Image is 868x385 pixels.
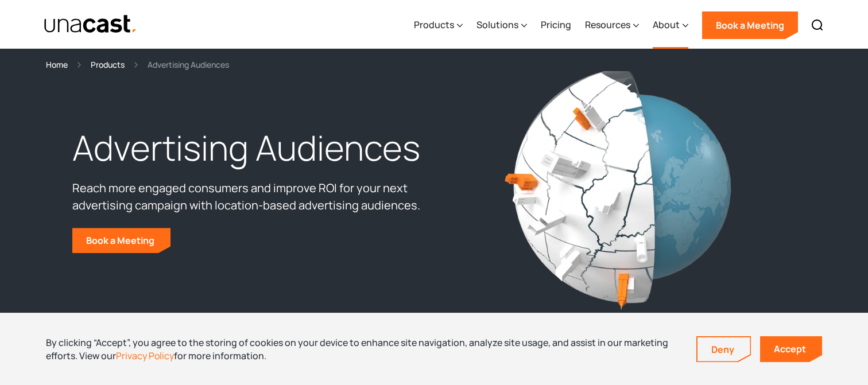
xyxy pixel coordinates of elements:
[697,337,750,361] a: Deny
[116,349,174,362] a: Privacy Policy
[585,18,630,32] div: Resources
[503,67,733,311] img: location data visual, globe
[46,58,68,71] a: Home
[476,18,518,32] div: Solutions
[44,14,137,34] img: Unacast text logo
[653,2,688,49] div: About
[72,228,170,253] a: Book a Meeting
[44,14,137,34] a: home
[148,58,229,71] div: Advertising Audiences
[541,2,571,49] a: Pricing
[476,2,527,49] div: Solutions
[585,2,639,49] div: Resources
[72,125,428,171] h1: Advertising Audiences
[702,11,798,39] a: Book a Meeting
[653,18,680,32] div: About
[414,2,463,49] div: Products
[760,336,822,362] a: Accept
[414,18,454,32] div: Products
[811,18,824,32] img: Search icon
[91,58,125,71] a: Products
[46,336,679,362] div: By clicking “Accept”, you agree to the storing of cookies on your device to enhance site navigati...
[72,180,428,214] p: Reach more engaged consumers and improve ROI for your next advertising campaign with location-bas...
